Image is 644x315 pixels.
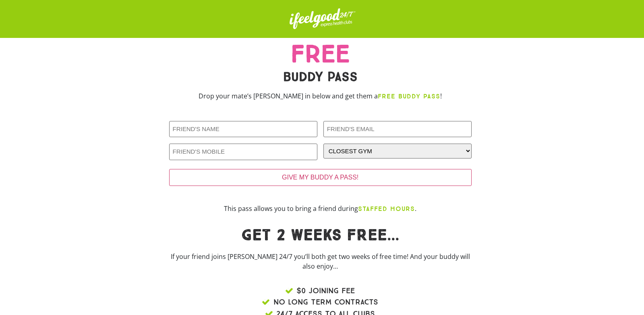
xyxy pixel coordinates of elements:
[378,92,440,100] strong: FREE BUDDY PASS
[169,227,472,244] h1: Get 2 weeks FREE...
[358,205,415,213] b: STAFFED HOURS
[294,285,355,297] span: $0 JOINING FEE
[271,296,378,308] span: NO LONG TERM CONTRACTS
[169,204,472,214] p: This pass allows you to bring a friend during .
[169,144,317,160] input: FRIEND'S MOBILE
[323,121,472,138] input: FRIEND'S EMAIL
[169,70,472,83] h2: BUDDY PASS
[169,91,472,101] p: Drop your mate’s [PERSON_NAME] in below and get them a !
[169,121,317,138] input: FRIEND'S NAME
[169,42,472,66] h2: FREE
[169,169,472,186] input: GIVE MY BUDDY A PASS!
[169,252,472,271] p: If your friend joins [PERSON_NAME] 24/7 you’ll both get two weeks of free time! And your buddy wi...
